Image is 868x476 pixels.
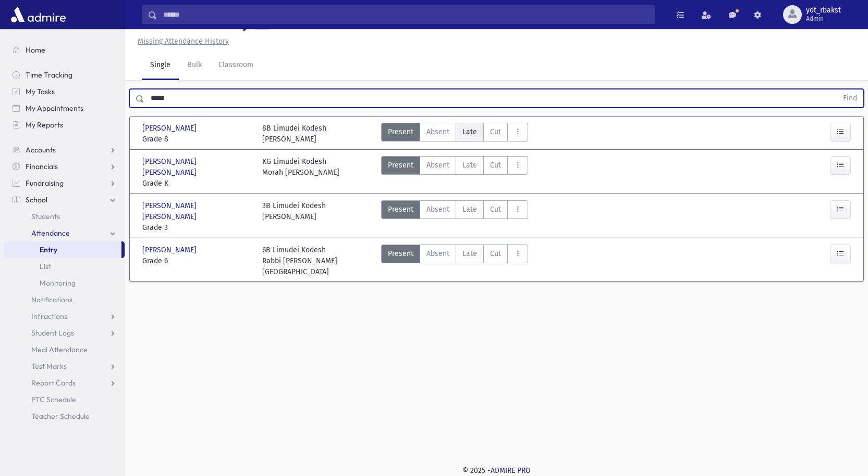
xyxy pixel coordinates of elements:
[4,141,125,158] a: Accounts
[262,156,339,189] div: KG Limudei Kodesh Morah [PERSON_NAME]
[426,160,449,171] span: Absent
[40,245,57,254] span: Entry
[31,212,60,221] span: Students
[8,4,68,25] img: AdmirePro
[31,378,76,388] span: Report Cards
[4,191,125,208] a: School
[4,208,125,225] a: Students
[388,126,413,137] span: Present
[31,362,67,371] span: Test Marks
[388,160,413,171] span: Present
[262,245,372,277] div: 6B Limudei Kodesh Rabbi [PERSON_NAME][GEOGRAPHIC_DATA]
[4,375,125,391] a: Report Cards
[142,200,252,222] span: [PERSON_NAME] [PERSON_NAME]
[426,204,449,215] span: Absent
[40,262,51,271] span: List
[388,204,413,215] span: Present
[179,51,210,80] a: Bulk
[142,255,252,266] span: Grade 6
[4,225,125,241] a: Attendance
[837,89,863,107] button: Find
[4,341,125,358] a: Meal Attendance
[142,465,851,476] div: © 2025 -
[31,411,90,421] span: Teacher Schedule
[4,241,121,258] a: Entry
[142,51,179,80] a: Single
[4,325,125,341] a: Student Logs
[4,358,125,375] a: Test Marks
[157,5,655,24] input: Search
[142,134,252,145] span: Grade 8
[388,248,413,259] span: Present
[262,200,326,233] div: 3B Limudei Kodesh [PERSON_NAME]
[806,6,841,15] span: ydt_rbakst
[462,248,477,259] span: Late
[26,45,45,55] span: Home
[462,160,477,171] span: Late
[4,258,125,275] a: List
[490,160,501,171] span: Cut
[26,145,56,155] span: Accounts
[4,408,125,424] a: Teacher Schedule
[142,245,199,255] span: [PERSON_NAME]
[4,308,125,325] a: Infractions
[4,158,125,175] a: Financials
[142,222,252,233] span: Grade 3
[806,15,841,23] span: Admin
[31,328,74,338] span: Student Logs
[31,395,76,404] span: PTC Schedule
[133,37,229,46] a: Missing Attendance History
[490,126,501,137] span: Cut
[4,391,125,408] a: PTC Schedule
[26,87,55,96] span: My Tasks
[26,178,64,188] span: Fundraising
[138,37,229,46] u: Missing Attendance History
[26,70,72,80] span: Time Tracking
[142,178,252,189] span: Grade K
[4,275,125,291] a: Monitoring
[4,100,125,117] a: My Appointments
[490,248,501,259] span: Cut
[381,200,528,233] div: AttTypes
[4,42,125,58] a: Home
[4,67,125,83] a: Time Tracking
[4,117,125,133] a: My Reports
[426,248,449,259] span: Absent
[142,123,199,134] span: [PERSON_NAME]
[490,204,501,215] span: Cut
[426,126,449,137] span: Absent
[26,162,58,171] span: Financials
[31,345,88,354] span: Meal Attendance
[381,123,528,145] div: AttTypes
[381,245,528,277] div: AttTypes
[4,83,125,100] a: My Tasks
[26,120,63,130] span: My Reports
[262,123,326,145] div: 8B Limudei Kodesh [PERSON_NAME]
[4,291,125,308] a: Notifications
[31,228,70,238] span: Attendance
[4,175,125,191] a: Fundraising
[462,126,477,137] span: Late
[26,195,47,204] span: School
[381,156,528,189] div: AttTypes
[31,295,72,304] span: Notifications
[31,312,67,321] span: Infractions
[26,104,83,113] span: My Appointments
[462,204,477,215] span: Late
[142,156,252,178] span: [PERSON_NAME] [PERSON_NAME]
[210,51,262,80] a: Classroom
[40,278,76,288] span: Monitoring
